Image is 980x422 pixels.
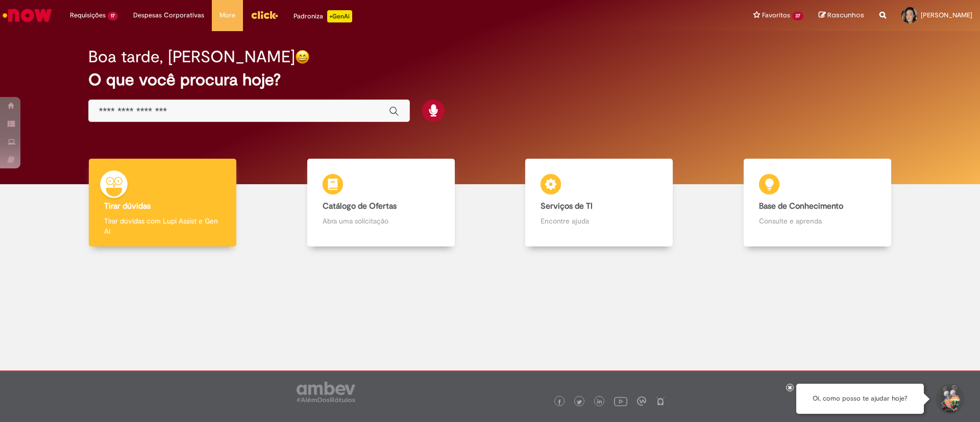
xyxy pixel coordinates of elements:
[70,10,106,20] span: Requisições
[792,12,803,20] span: 37
[762,10,790,20] span: Favoritos
[251,7,278,22] img: click_logo_yellow_360x200.png
[104,216,221,236] p: Tirar dúvidas com Lupi Assist e Gen Ai
[577,400,582,405] img: logo_footer_twitter.png
[297,382,355,402] img: logo_footer_ambev_rotulo_gray.png
[327,10,352,22] p: +GenAi
[88,48,295,66] h2: Boa tarde, [PERSON_NAME]
[597,399,602,405] img: logo_footer_linkedin.png
[54,159,272,247] a: Tirar dúvidas Tirar dúvidas com Lupi Assist e Gen Ai
[557,400,562,405] img: logo_footer_facebook.png
[272,159,491,247] a: Catálogo de Ofertas Abra uma solicitação
[541,201,593,211] b: Serviços de TI
[1,5,54,26] img: ServiceNow
[293,10,352,22] div: Padroniza
[656,396,665,406] img: logo_footer_naosei.png
[295,49,310,64] img: happy-face.png
[759,201,843,211] b: Base de Conhecimento
[759,216,876,226] p: Consulte e aprenda
[934,384,965,414] button: Iniciar Conversa de Suporte
[323,201,397,211] b: Catálogo de Ofertas
[323,216,439,226] p: Abra uma solicitação
[637,396,646,406] img: logo_footer_workplace.png
[921,11,972,19] span: [PERSON_NAME]
[490,159,708,247] a: Serviços de TI Encontre ajuda
[104,201,151,211] b: Tirar dúvidas
[219,10,235,20] span: More
[819,11,864,20] a: Rascunhos
[796,384,924,414] div: Oi, como posso te ajudar hoje?
[708,159,927,247] a: Base de Conhecimento Consulte e aprenda
[614,394,627,408] img: logo_footer_youtube.png
[88,71,892,89] h2: O que você procura hoje?
[133,10,204,20] span: Despesas Corporativas
[108,12,118,20] span: 17
[827,10,864,20] span: Rascunhos
[541,216,657,226] p: Encontre ajuda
